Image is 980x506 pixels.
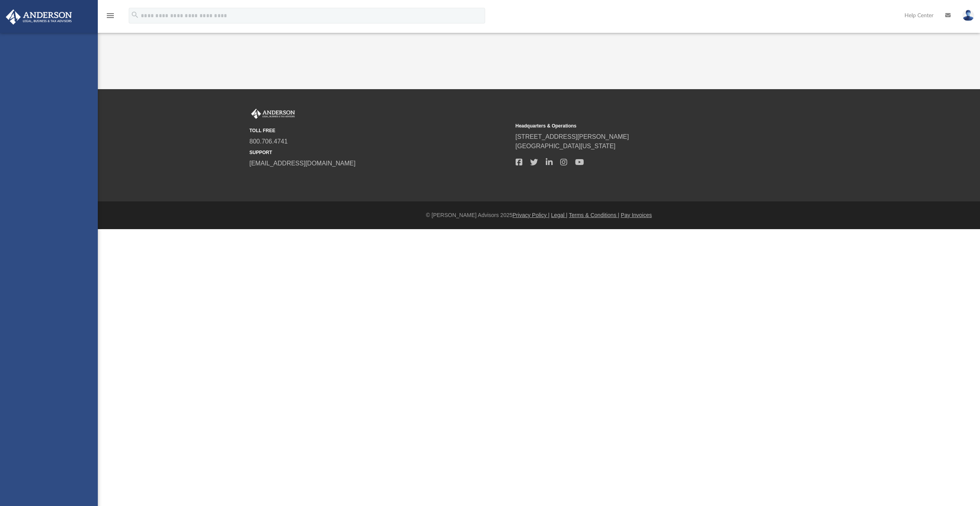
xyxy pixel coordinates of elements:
[131,11,139,19] i: search
[569,212,619,218] a: Terms & Conditions |
[250,160,356,167] a: [EMAIL_ADDRESS][DOMAIN_NAME]
[621,212,652,218] a: Pay Invoices
[250,127,510,134] small: TOLL FREE
[250,138,288,145] a: 800.706.4741
[4,9,74,25] img: Anderson Advisors Platinum Portal
[98,211,980,219] div: © [PERSON_NAME] Advisors 2025
[551,212,568,218] a: Legal |
[516,133,629,140] a: [STREET_ADDRESS][PERSON_NAME]
[516,122,776,129] small: Headquarters & Operations
[250,109,297,119] img: Anderson Advisors Platinum Portal
[250,149,510,156] small: SUPPORT
[962,10,974,21] img: User Pic
[106,11,115,20] i: menu
[106,15,115,20] a: menu
[512,212,550,218] a: Privacy Policy |
[516,143,616,149] a: [GEOGRAPHIC_DATA][US_STATE]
